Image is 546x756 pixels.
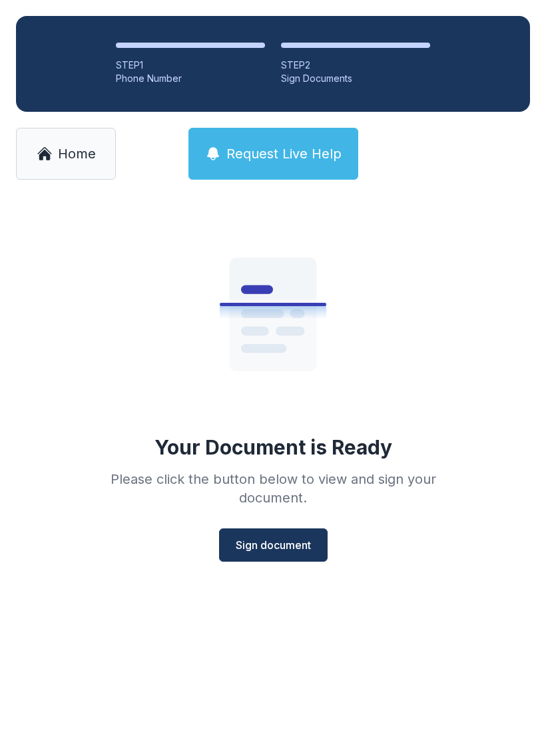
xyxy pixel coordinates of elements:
div: Sign Documents [281,72,430,85]
span: Home [58,144,96,163]
div: Your Document is Ready [154,435,392,459]
span: Sign document [236,537,311,553]
span: Request Live Help [226,144,342,163]
div: Phone Number [116,72,265,85]
div: STEP 2 [281,59,430,72]
div: STEP 1 [116,59,265,72]
div: Please click the button below to view and sign your document. [81,470,465,507]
